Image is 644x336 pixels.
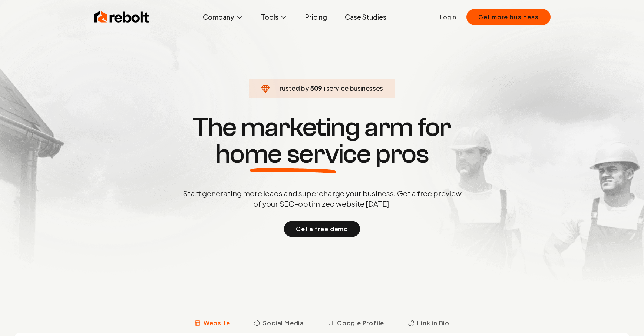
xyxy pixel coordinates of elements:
[466,9,551,25] button: Get more business
[310,83,322,93] span: 509
[204,319,230,327] span: Website
[299,10,333,24] a: Pricing
[339,10,392,24] a: Case Studies
[337,319,384,327] span: Google Profile
[276,84,309,92] span: Trusted by
[326,84,383,92] span: service businesses
[322,84,326,92] span: +
[144,114,500,167] h1: The marketing arm for pros
[255,10,293,24] button: Tools
[242,314,316,333] button: Social Media
[284,221,360,237] button: Get a free demo
[181,188,463,209] p: Start generating more leads and supercharge your business. Get a free preview of your SEO-optimiz...
[417,319,449,327] span: Link in Bio
[316,314,396,333] button: Google Profile
[215,141,371,167] span: home service
[396,314,461,333] button: Link in Bio
[197,10,249,24] button: Company
[94,10,149,24] img: Rebolt Logo
[440,13,456,21] a: Login
[263,319,304,327] span: Social Media
[183,314,242,333] button: Website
